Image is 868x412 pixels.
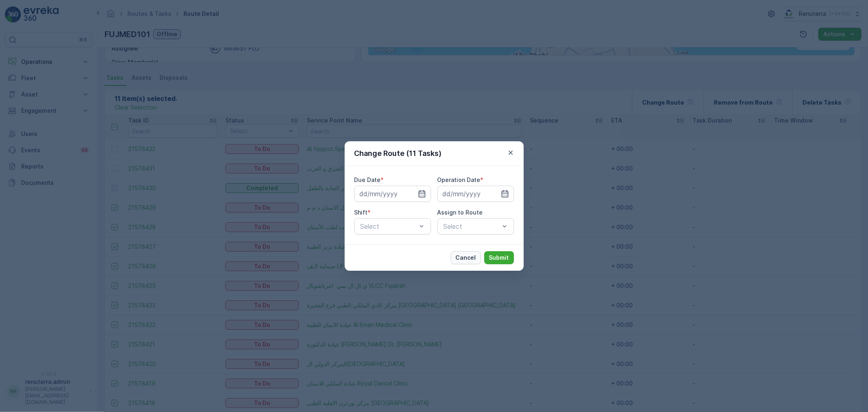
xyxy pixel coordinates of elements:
p: Select [444,221,500,231]
label: Due Date [354,176,381,183]
p: Cancel [456,254,476,262]
p: Change Route (11 Tasks) [354,148,442,159]
p: Submit [489,254,509,262]
button: Submit [484,251,514,264]
label: Shift [354,209,368,216]
button: Cancel [451,251,481,264]
input: dd/mm/yyyy [354,186,431,202]
label: Operation Date [437,176,481,183]
input: dd/mm/yyyy [437,186,514,202]
label: Assign to Route [437,209,483,216]
p: Select [361,221,417,231]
